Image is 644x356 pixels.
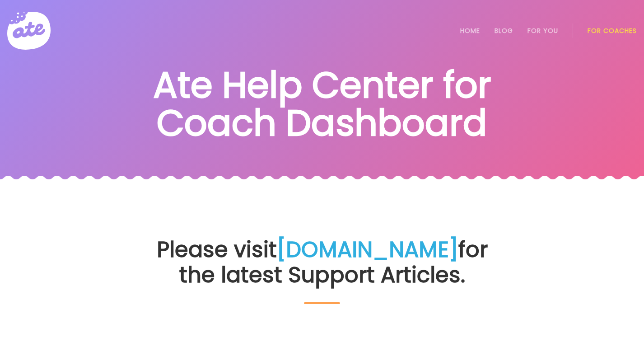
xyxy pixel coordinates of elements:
[102,66,542,142] h1: Ate Help Center for Coach Dashboard
[152,237,492,304] h2: Please visit for the latest Support Articles.
[527,27,558,34] a: For You
[495,27,513,34] a: Blog
[588,27,637,34] a: For Coaches
[277,234,458,265] a: [DOMAIN_NAME]
[460,27,480,34] a: Home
